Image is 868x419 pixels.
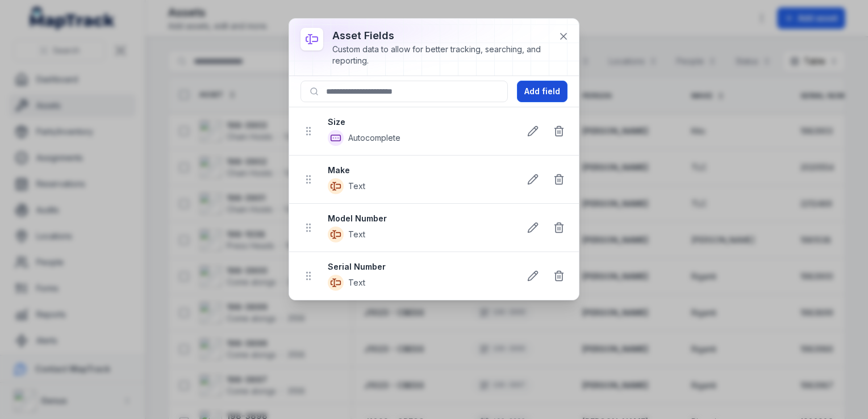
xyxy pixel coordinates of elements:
div: Custom data to allow for better tracking, searching, and reporting. [332,44,549,66]
button: Add field [517,81,567,102]
h3: asset fields [332,28,549,44]
strong: Model Number [328,213,511,224]
span: Autocomplete [348,132,400,144]
span: Text [348,277,365,288]
span: Text [348,229,365,240]
span: Text [348,181,365,192]
strong: Size [328,116,511,128]
strong: Make [328,165,511,176]
strong: Serial Number [328,261,511,273]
